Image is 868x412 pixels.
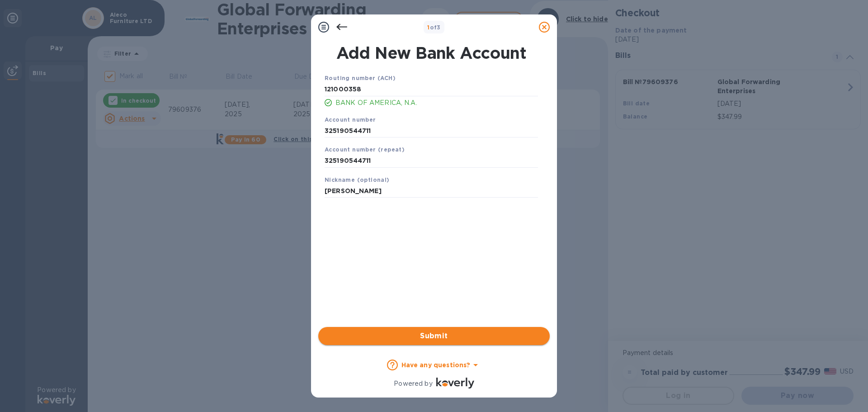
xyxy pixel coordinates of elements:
p: Powered by [394,379,432,388]
span: 1 [427,24,429,31]
p: BANK OF AMERICA, N.A. [335,98,538,108]
input: Enter account number [325,154,538,168]
b: of 3 [427,24,441,31]
b: Routing number (ACH) [325,75,396,81]
b: Account number (repeat) [325,146,405,153]
button: Submit [318,327,550,345]
input: Enter account number [325,124,538,137]
h1: Add New Bank Account [319,43,543,62]
input: Enter routing number [325,83,538,96]
input: Enter nickname [325,185,538,198]
span: Submit [325,331,542,341]
img: Logo [436,378,474,388]
b: Have any questions? [401,361,471,369]
b: Account number [325,116,376,123]
b: Nickname (optional) [325,176,390,183]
